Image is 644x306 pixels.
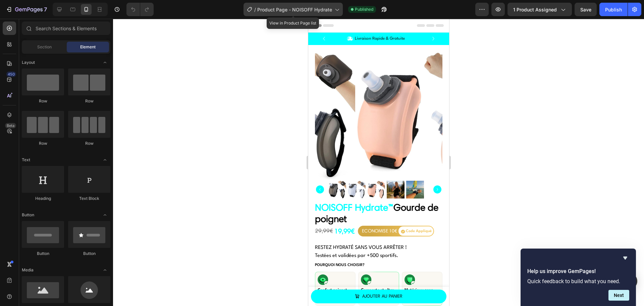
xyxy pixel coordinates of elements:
[126,3,154,16] div: Undo/Redo
[257,6,332,13] span: Product Page - NOISOFF Hydrate
[100,57,110,68] span: Toggle open
[621,254,629,262] button: Hide survey
[22,251,64,257] div: Button
[575,3,597,16] button: Save
[22,157,30,163] span: Text
[6,72,16,77] div: 450
[68,251,110,257] div: Button
[100,155,110,165] span: Toggle open
[527,254,629,301] div: Help us improve GemPages!
[580,7,591,12] span: Save
[80,44,96,50] span: Element
[22,98,64,104] div: Row
[100,210,110,220] span: Toggle open
[22,212,34,218] span: Button
[5,123,16,128] div: Beta
[22,140,64,146] div: Row
[513,6,557,13] span: 1 product assigned
[527,278,629,285] p: Quick feedback to build what you need.
[605,6,622,13] div: Publish
[527,267,629,275] h2: Help us improve GemPages!
[254,6,256,13] span: /
[44,5,47,13] p: 7
[22,21,110,35] input: Search Sections & Elements
[599,3,628,16] button: Publish
[68,140,110,146] div: Row
[3,3,50,16] button: 7
[100,265,110,275] span: Toggle open
[68,195,110,202] div: Text Block
[355,6,373,12] span: Published
[37,44,52,50] span: Section
[608,290,629,301] button: Next question
[68,98,110,104] div: Row
[22,267,34,273] span: Media
[22,59,35,65] span: Layout
[507,3,572,16] button: 1 product assigned
[308,19,449,306] iframe: Design area
[22,195,64,202] div: Heading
